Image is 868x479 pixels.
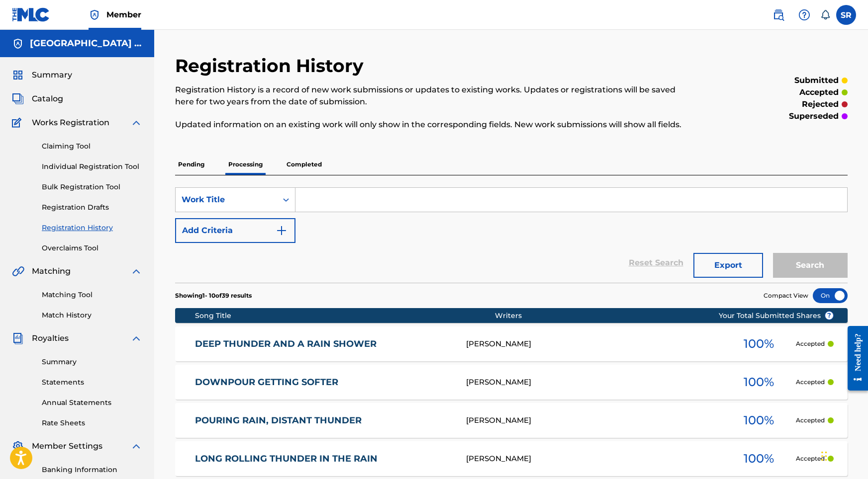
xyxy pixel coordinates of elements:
[820,10,830,20] div: Notifications
[12,38,24,50] img: Accounts
[798,9,810,21] img: help
[693,253,763,278] button: Export
[175,187,848,283] form: Search Form
[796,339,825,348] p: Accepted
[32,265,71,277] span: Matching
[195,377,453,388] a: DOWNPOUR GETTING SOFTER
[796,454,825,463] p: Accepted
[821,441,827,471] div: Drag
[744,373,774,391] span: 100 %
[825,312,833,319] span: ?
[32,93,63,105] span: Catalog
[466,415,722,426] div: [PERSON_NAME]
[42,418,142,428] a: Rate Sheets
[466,338,722,350] div: [PERSON_NAME]
[195,311,495,321] div: Song Title
[42,465,142,475] a: Banking Information
[195,338,453,350] a: DEEP THUNDER AND A RAIN SHOWER
[175,154,207,175] p: Pending
[12,440,24,452] img: Member Settings
[42,161,142,172] a: Individual Registration Tool
[818,431,868,479] iframe: Chat Widget
[794,75,839,86] p: submitted
[89,9,100,21] img: Top Rightsholder
[12,69,72,81] a: SummarySummary
[789,110,839,122] p: superseded
[30,38,142,49] h5: SYDNEY YE PUBLISHING
[12,69,24,81] img: Summary
[130,440,142,452] img: expand
[225,154,266,175] p: Processing
[744,411,774,429] span: 100 %
[175,84,693,108] p: Registration History is a record of new work submissions or updates to existing works. Updates or...
[719,311,834,321] span: Your Total Submitted Shares
[772,9,784,21] img: search
[12,93,63,105] a: CatalogCatalog
[32,117,109,129] span: Works Registration
[42,398,142,408] a: Annual Statements
[802,98,839,110] p: rejected
[106,9,141,20] span: Member
[836,5,856,25] div: User Menu
[175,291,252,300] p: Showing 1 - 10 of 39 results
[42,223,142,233] a: Registration History
[130,117,142,129] img: expand
[42,290,142,300] a: Matching Tool
[42,357,142,367] a: Summary
[195,453,453,465] a: LONG ROLLING THUNDER IN THE RAIN
[32,332,69,344] span: Royalties
[175,55,369,77] h2: Registration History
[796,378,825,387] p: Accepted
[42,202,142,213] a: Registration Drafts
[764,291,808,300] span: Compact View
[769,5,788,25] a: Public Search
[12,93,24,105] img: Catalog
[799,86,839,98] p: accepted
[12,7,50,22] img: MLC Logo
[466,377,722,388] div: [PERSON_NAME]
[12,117,25,129] img: Works Registration
[796,416,825,425] p: Accepted
[32,440,102,452] span: Member Settings
[12,332,24,344] img: Royalties
[42,182,142,192] a: Bulk Registration Tool
[794,5,814,25] div: Help
[32,69,72,81] span: Summary
[42,310,142,320] a: Match History
[42,377,142,388] a: Statements
[744,335,774,353] span: 100 %
[12,265,24,277] img: Matching
[182,194,271,206] div: Work Title
[175,119,693,131] p: Updated information on an existing work will only show in the corresponding fields. New work subm...
[130,332,142,344] img: expand
[42,141,142,152] a: Claiming Tool
[744,450,774,468] span: 100 %
[495,311,751,321] div: Writers
[130,265,142,277] img: expand
[195,415,453,426] a: POURING RAIN, DISTANT THUNDER
[284,154,325,175] p: Completed
[840,318,868,399] iframe: Resource Center
[175,218,295,243] button: Add Criteria
[466,453,722,465] div: [PERSON_NAME]
[42,243,142,253] a: Overclaims Tool
[276,225,288,237] img: 9d2ae6d4665cec9f34b9.svg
